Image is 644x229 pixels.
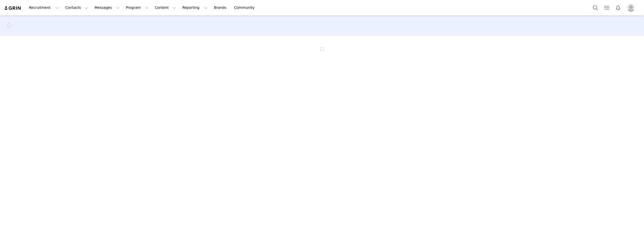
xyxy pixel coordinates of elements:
button: Content [152,2,179,13]
button: Contacts [62,2,91,13]
button: Search [590,2,601,13]
a: Community [231,2,260,13]
button: Profile [624,4,640,12]
button: Notifications [613,2,624,13]
a: Tasks [601,2,612,13]
button: Reporting [179,2,211,13]
img: grin logo [4,6,22,11]
button: Recruitment [26,2,62,13]
a: Brands [211,2,231,13]
img: placeholder-profile.jpg [627,4,635,12]
button: Program [123,2,151,13]
button: Messages [92,2,123,13]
